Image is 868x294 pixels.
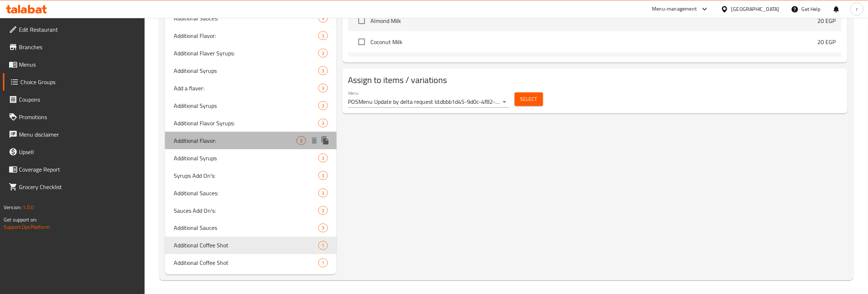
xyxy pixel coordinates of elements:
span: Upsell [19,148,139,156]
a: Promotions [3,108,145,126]
span: Edit Restaurant [19,25,139,34]
div: Choices [318,206,327,215]
span: 3 [319,50,327,57]
span: Additional Syrups [174,101,318,110]
span: 3 [319,155,327,162]
div: Choices [318,31,327,40]
button: Select [515,93,543,106]
span: Menus [19,60,139,69]
span: Additional Flaver Syrups: [174,49,318,58]
span: Additional Sauces [174,224,318,232]
div: Additional Syrups3 [165,97,336,114]
span: 1.0.0 [23,203,34,212]
span: 3 [319,67,327,74]
span: r [856,5,858,13]
span: Choice Groups [20,78,139,86]
div: Additional Flavor Syrups:3 [165,114,336,132]
span: 3 [319,172,327,179]
span: 3 [297,137,305,144]
span: 3 [319,120,327,127]
div: Choices [318,101,327,110]
div: Additional Flavor:3deleteduplicate [165,132,336,149]
div: Additional Coffee Shot1 [165,254,336,272]
div: Choices [318,66,327,75]
button: delete [309,135,320,146]
span: Get support on: [4,215,37,224]
div: POSMenu Update by delta request Id:dbbb1d45-9d0c-4f82-829f-803554005a64 at [DATE] 7:06:39 PM(Inac... [348,96,509,108]
a: Grocery Checklist [3,178,145,196]
span: Sauces Add On's: [174,206,318,215]
div: Additional Coffee Shot1 [165,237,336,254]
span: Coverage Report [19,165,139,174]
div: Additional Flaver Syrups:3 [165,44,336,62]
a: Support.OpsPlatform [4,222,50,232]
span: Branches [19,43,139,51]
div: Choices [318,241,327,250]
span: Select [521,95,537,104]
span: Grocery Checklist [19,183,139,191]
div: Choices [318,224,327,232]
span: Coconut Milk [371,38,818,46]
a: Menus [3,56,145,73]
h2: Assign to items / variations [348,74,842,86]
div: Add a flaver:3 [165,79,336,97]
p: 20 EGP [818,38,836,46]
span: Additional Flavor: [174,31,318,40]
span: Coupons [19,95,139,104]
div: Choices [318,84,327,93]
span: Additional Coffee Shot [174,259,318,267]
span: Additional Sauces: [174,189,318,197]
div: Choices [318,259,327,267]
span: Additional Flavor: [174,136,296,145]
span: 3 [319,190,327,197]
span: 1 [319,242,327,249]
div: Sauces Add On's:3 [165,202,336,219]
span: 3 [319,207,327,214]
label: Menu [348,91,359,95]
span: 3 [319,102,327,109]
span: Additional Sauces: [174,14,318,23]
a: Choice Groups [3,73,145,91]
span: Version: [4,203,21,212]
span: Syrups Add On's: [174,171,318,180]
div: Additional Sauces3 [165,219,336,237]
button: duplicate [320,135,331,146]
a: Edit Restaurant [3,21,145,38]
span: Promotions [19,113,139,121]
div: Additional Syrups3 [165,149,336,167]
span: Menu disclaimer [19,130,139,139]
span: Add a flaver: [174,84,318,93]
div: Additional Flavor:3 [165,27,336,44]
div: Additional Sauces:3 [165,184,336,202]
a: Coverage Report [3,161,145,178]
span: 1 [319,260,327,267]
a: Coupons [3,91,145,108]
a: Branches [3,38,145,56]
div: Syrups Add On's:3 [165,167,336,184]
p: 20 EGP [818,16,836,25]
a: Upsell [3,143,145,161]
a: Menu disclaimer [3,126,145,143]
div: Choices [318,189,327,197]
div: Additional Syrups3 [165,62,336,79]
span: Additional Syrups [174,66,318,75]
span: Additional Coffee Shot [174,241,318,250]
span: 3 [319,85,327,92]
span: Additional Syrups [174,154,318,162]
span: 3 [319,225,327,232]
div: Choices [318,49,327,58]
div: [GEOGRAPHIC_DATA] [731,5,779,13]
span: Almond Milk [371,16,818,25]
span: 3 [319,32,327,39]
span: Additional Flavor Syrups: [174,119,318,128]
span: Select choice [354,55,369,71]
div: Menu-management [652,5,697,13]
span: Select choice [354,34,369,50]
div: Choices [318,119,327,128]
